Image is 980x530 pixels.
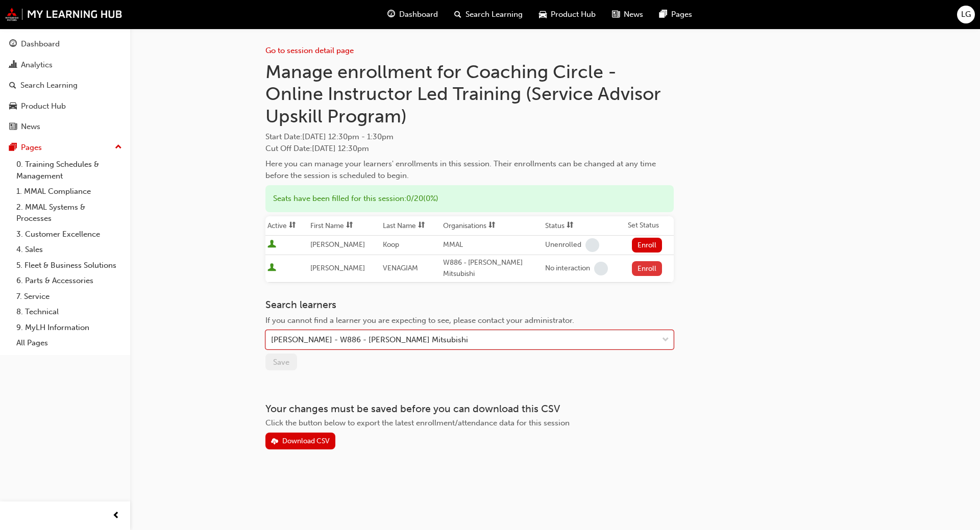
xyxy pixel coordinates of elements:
[659,8,667,21] span: pages-icon
[383,240,399,249] span: Koop
[4,33,126,138] button: DashboardAnalyticsSearch LearningProduct HubNews
[273,358,289,367] span: Save
[12,273,126,289] a: 6. Parts & Accessories
[12,320,126,336] a: 9. MyLH Information
[267,240,276,250] span: User is active
[265,158,674,181] div: Here you can manage your learners' enrollments in this session. Their enrollments can be changed ...
[4,138,126,157] button: Pages
[4,35,126,54] a: Dashboard
[12,242,126,258] a: 4. Sales
[12,199,126,226] a: 2. MMAL Systems & Processes
[282,437,330,445] div: Download CSV
[12,184,126,199] a: 1. MMAL Compliance
[265,354,297,370] button: Save
[265,316,574,325] span: If you cannot find a learner you are expecting to see, please contact your administrator.
[594,262,608,275] span: learningRecordVerb_NONE-icon
[465,9,523,20] span: Search Learning
[115,141,122,154] span: up-icon
[12,335,126,351] a: All Pages
[612,8,620,21] span: news-icon
[443,257,541,280] div: W886 - [PERSON_NAME] Mitsubishi
[604,4,651,25] a: news-iconNews
[632,261,663,276] button: Enroll
[265,403,674,415] h3: Your changes must be saved before you can download this CSV
[446,4,531,25] a: search-iconSearch Learning
[545,240,581,250] div: Unenrolled
[265,216,308,236] th: Toggle SortBy
[21,100,66,112] div: Product Hub
[531,4,604,25] a: car-iconProduct Hub
[289,221,296,230] span: sorting-icon
[265,433,336,449] button: Download CSV
[9,143,17,153] span: pages-icon
[551,9,596,20] span: Product Hub
[454,8,461,21] span: search-icon
[12,157,126,184] a: 0. Training Schedules & Management
[585,238,599,252] span: learningRecordVerb_NONE-icon
[12,289,126,305] a: 7. Service
[4,117,126,136] a: News
[399,9,438,20] span: Dashboard
[12,258,126,273] a: 5. Fleet & Business Solutions
[265,299,674,311] h3: Search learners
[379,4,446,25] a: guage-iconDashboard
[21,59,53,71] div: Analytics
[662,334,669,347] span: down-icon
[265,131,674,143] span: Start Date :
[308,216,381,236] th: Toggle SortBy
[21,38,60,50] div: Dashboard
[545,264,590,273] div: No interaction
[12,226,126,242] a: 3. Customer Excellence
[632,238,663,253] button: Enroll
[624,9,643,20] span: News
[20,80,78,91] div: Search Learning
[302,132,394,141] span: [DATE] 12:30pm - 1:30pm
[112,510,120,522] span: prev-icon
[310,264,365,272] span: [PERSON_NAME]
[310,240,365,249] span: [PERSON_NAME]
[9,61,17,70] span: chart-icon
[671,9,692,20] span: Pages
[265,185,674,212] div: Seats have been filled for this session : 0 / 20 ( 0% )
[543,216,626,236] th: Toggle SortBy
[265,46,354,55] a: Go to session detail page
[567,221,574,230] span: sorting-icon
[957,6,975,23] button: LG
[4,97,126,116] a: Product Hub
[5,8,122,21] img: mmal
[265,61,674,128] h1: Manage enrollment for Coaching Circle - Online Instructor Led Training (Service Advisor Upskill P...
[9,122,17,132] span: news-icon
[443,239,541,251] div: MMAL
[265,144,369,153] span: Cut Off Date : [DATE] 12:30pm
[441,216,543,236] th: Toggle SortBy
[9,102,17,111] span: car-icon
[539,8,547,21] span: car-icon
[651,4,700,25] a: pages-iconPages
[271,334,468,346] div: [PERSON_NAME] - W886 - [PERSON_NAME] Mitsubishi
[21,121,40,133] div: News
[265,418,570,427] span: Click the button below to export the latest enrollment/attendance data for this session
[267,263,276,273] span: User is active
[626,216,674,236] th: Set Status
[346,221,353,230] span: sorting-icon
[383,264,418,272] span: VENAGIAM
[488,221,496,230] span: sorting-icon
[21,142,42,154] div: Pages
[9,81,16,90] span: search-icon
[4,56,126,74] a: Analytics
[12,304,126,320] a: 8. Technical
[9,40,17,49] span: guage-icon
[387,8,395,21] span: guage-icon
[381,216,441,236] th: Toggle SortBy
[271,438,278,446] span: download-icon
[961,9,971,20] span: LG
[418,221,425,230] span: sorting-icon
[4,76,126,95] a: Search Learning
